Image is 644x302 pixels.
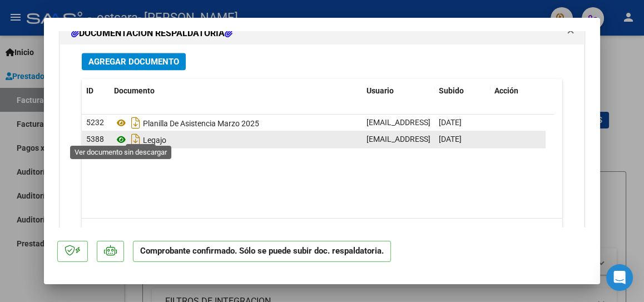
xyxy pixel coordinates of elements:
span: Usuario [366,86,394,95]
span: [DATE] [439,118,462,127]
div: 2 total [82,219,562,246]
i: Descargar documento [128,131,143,148]
span: 5232 [86,118,104,127]
span: [EMAIL_ADDRESS][DOMAIN_NAME] - - [PERSON_NAME] [366,135,559,143]
span: Legajo [114,135,166,144]
button: Agregar Documento [82,53,186,70]
span: Documento [114,86,155,95]
h1: DOCUMENTACIÓN RESPALDATORIA [71,27,232,40]
datatable-header-cell: Acción [490,79,546,103]
i: Descargar documento [128,114,143,132]
mat-expansion-panel-header: DOCUMENTACIÓN RESPALDATORIA [60,22,584,44]
span: 5388 [86,135,104,143]
span: ID [86,86,93,95]
datatable-header-cell: ID [82,79,110,103]
div: DOCUMENTACIÓN RESPALDATORIA [60,44,584,272]
span: [EMAIL_ADDRESS][DOMAIN_NAME] - - [PERSON_NAME] [366,118,559,127]
span: Subido [439,86,464,95]
datatable-header-cell: Subido [434,79,490,103]
datatable-header-cell: Documento [110,79,362,103]
span: Agregar Documento [88,57,179,67]
div: Open Intercom Messenger [606,264,633,291]
p: Comprobante confirmado. Sólo se puede subir doc. respaldatoria. [133,241,391,263]
datatable-header-cell: Usuario [362,79,434,103]
span: [DATE] [439,135,462,143]
span: Planilla De Asistencia Marzo 2025 [114,118,259,127]
span: Acción [494,86,518,95]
